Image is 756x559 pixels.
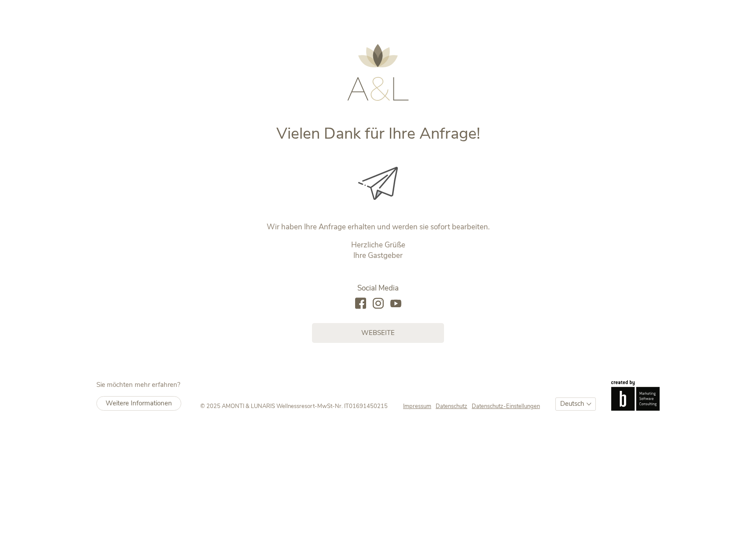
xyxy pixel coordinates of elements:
[315,402,317,410] span: -
[317,402,388,410] span: MwSt-Nr. IT01691450215
[195,222,562,232] p: Wir haben Ihre Anfrage erhalten und werden sie sofort bearbeiten.
[436,402,467,410] span: Datenschutz
[276,123,480,144] span: Vielen Dank für Ihre Anfrage!
[436,402,472,410] a: Datenschutz
[96,396,181,411] a: Weitere Informationen
[611,380,660,410] img: Brandnamic GmbH | Leading Hospitality Solutions
[403,402,431,410] span: Impressum
[96,380,180,389] span: Sie möchten mehr erfahren?
[106,399,172,408] span: Weitere Informationen
[403,402,436,410] a: Impressum
[357,283,399,293] span: Social Media
[361,328,395,338] span: Webseite
[195,240,562,261] p: Herzliche Grüße Ihre Gastgeber
[390,298,401,310] a: youtube
[355,298,366,310] a: facebook
[472,402,540,410] a: Datenschutz-Einstellungen
[347,44,409,101] img: AMONTI & LUNARIS Wellnessresort
[200,402,315,410] span: © 2025 AMONTI & LUNARIS Wellnessresort
[312,323,444,343] a: Webseite
[358,167,398,200] img: Vielen Dank für Ihre Anfrage!
[373,298,384,310] a: instagram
